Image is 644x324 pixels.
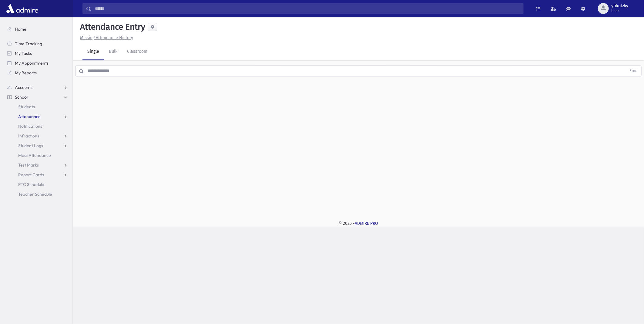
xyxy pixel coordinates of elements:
span: Test Marks [18,162,39,168]
a: Accounts [2,83,72,92]
span: Student Logs [18,143,43,148]
h5: Attendance Entry [78,22,145,32]
span: Infractions [18,133,39,139]
span: Home [15,26,26,32]
span: Notifications [18,123,42,129]
a: Time Tracking [2,39,72,49]
span: Meal Attendance [18,153,51,158]
a: PTC Schedule [2,180,72,189]
a: Students [2,102,72,112]
span: Teacher Schedule [18,191,52,197]
a: Single [82,43,104,60]
a: ADMIRE PRO [355,221,378,226]
a: Home [2,24,72,34]
a: Meal Attendance [2,150,72,160]
a: My Tasks [2,49,72,58]
span: Report Cards [18,172,44,177]
a: My Reports [2,68,72,78]
a: Report Cards [2,170,72,180]
input: Search [91,3,523,14]
a: My Appointments [2,58,72,68]
span: My Reports [15,70,37,76]
a: Test Marks [2,160,72,170]
a: Attendance [2,112,72,121]
span: PTC Schedule [18,182,44,187]
a: Infractions [2,131,72,141]
a: Classroom [122,43,152,60]
a: Notifications [2,121,72,131]
span: Attendance [18,114,41,119]
u: Missing Attendance History [80,35,133,40]
button: Find [626,66,641,76]
div: © 2025 - [82,220,634,227]
span: School [15,94,28,100]
span: Accounts [15,85,32,90]
span: My Appointments [15,60,49,66]
a: Bulk [104,43,122,60]
span: Students [18,104,35,110]
img: AdmirePro [5,2,40,15]
span: ytikotzky [611,4,628,8]
a: Student Logs [2,141,72,150]
a: Teacher Schedule [2,189,72,199]
span: User [611,8,628,13]
a: Missing Attendance History [78,35,133,40]
span: My Tasks [15,51,32,56]
span: Time Tracking [15,41,42,46]
a: School [2,92,72,102]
